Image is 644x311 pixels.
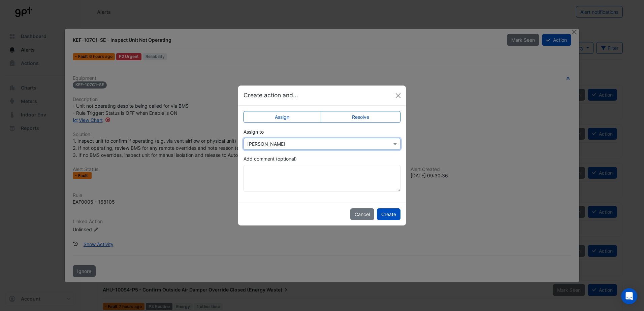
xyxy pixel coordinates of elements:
[244,155,297,162] label: Add comment (optional)
[621,288,637,304] div: Open Intercom Messenger
[321,111,401,123] label: Resolve
[350,208,374,220] button: Cancel
[244,111,321,123] label: Assign
[244,91,298,100] h5: Create action and...
[377,208,400,220] button: Create
[393,91,403,101] button: Close
[244,128,264,135] label: Assign to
